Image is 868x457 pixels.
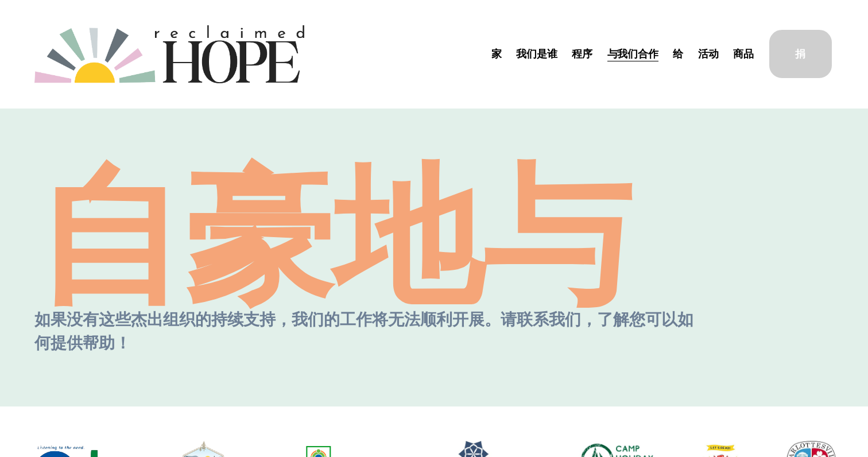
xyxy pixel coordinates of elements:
[572,47,592,60] font: 程序
[673,47,683,60] font: 给
[491,45,502,63] a: 家
[516,45,557,63] a: 文件夹下拉菜单
[516,47,557,60] font: 我们是谁
[607,45,658,63] a: 文件夹下拉菜单
[34,127,631,326] font: 自豪地与
[698,45,719,63] a: 活动
[768,28,833,80] a: 捐
[733,45,754,63] a: 商品
[795,47,805,60] font: 捐
[733,47,754,60] font: 商品
[34,308,693,353] font: 请联系我们，了解您可以如何提供帮助！
[607,47,658,60] font: 与我们合作
[491,47,502,60] font: 家
[572,45,592,63] a: 文件夹下拉菜单
[698,47,719,60] font: 活动
[34,308,501,329] font: 如果没有这些杰出组织的持续支持，我们的工作将无法顺利开展。
[34,25,304,83] img: 重拾希望倡议
[673,45,683,63] a: 给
